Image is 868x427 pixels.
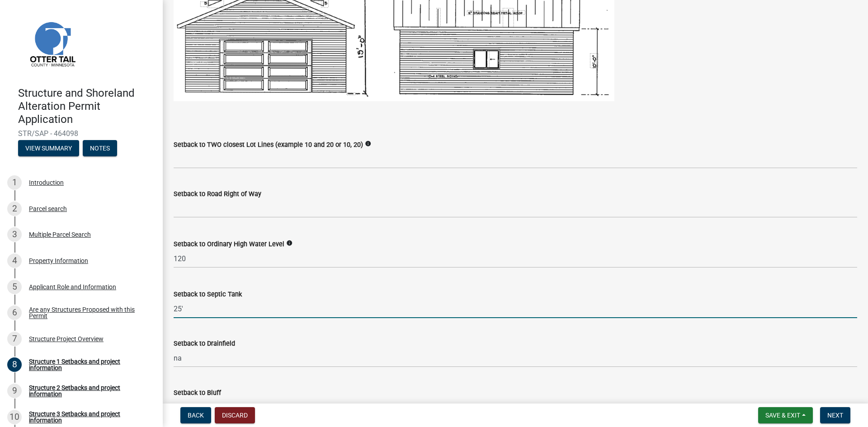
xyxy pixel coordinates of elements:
span: Next [827,412,843,419]
button: Discard [215,407,255,423]
button: Next [820,407,850,423]
button: Save & Exit [758,407,813,423]
div: Structure 2 Setbacks and project information [29,385,148,397]
div: Structure 1 Setbacks and project information [29,358,148,371]
div: 6 [7,305,22,320]
label: Setback to Ordinary High Water Level [174,241,284,248]
img: Otter Tail County, Minnesota [18,9,86,77]
div: Structure 3 Setbacks and project information [29,411,148,423]
wm-modal-confirm: Notes [83,145,117,153]
h4: Structure and Shoreland Alteration Permit Application [18,87,156,126]
div: 1 [7,175,22,190]
label: Setback to Drainfield [174,341,235,347]
div: 10 [7,410,22,424]
div: Introduction [29,179,64,186]
button: Back [180,407,211,423]
label: Setback to Septic Tank [174,291,242,298]
label: Setback to Bluff [174,390,221,396]
div: 7 [7,332,22,346]
wm-modal-confirm: Summary [18,145,79,153]
span: Save & Exit [765,412,800,419]
div: Parcel search [29,206,67,212]
div: 3 [7,227,22,242]
span: STR/SAP - 464098 [18,129,145,138]
div: 5 [7,280,22,294]
i: info [286,240,292,246]
button: Notes [83,140,117,156]
div: Are any Structures Proposed with this Permit [29,306,148,319]
label: Setback to Road Right of Way [174,191,261,197]
div: Structure Project Overview [29,336,104,342]
div: 9 [7,384,22,398]
label: Setback to TWO closest Lot Lines (example 10 and 20 or 10, 20) [174,142,363,148]
div: Property Information [29,258,88,264]
span: Back [188,412,204,419]
button: View Summary [18,140,79,156]
div: 4 [7,253,22,268]
i: info [365,141,371,147]
div: 2 [7,202,22,216]
div: Multiple Parcel Search [29,231,91,238]
div: 8 [7,357,22,372]
div: Applicant Role and Information [29,284,116,290]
